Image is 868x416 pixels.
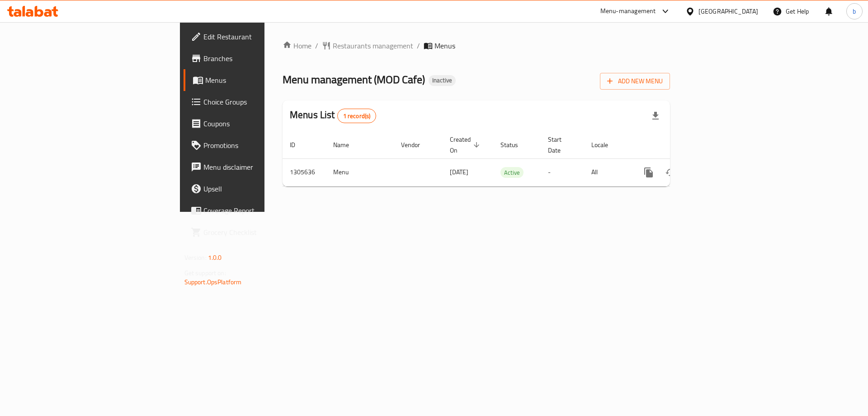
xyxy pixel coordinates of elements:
[290,139,307,150] span: ID
[203,227,318,238] span: Grocery Checklist
[541,158,584,186] td: -
[184,276,242,288] a: Support.OpsPlatform
[203,183,318,194] span: Upsell
[638,162,660,183] button: more
[283,40,670,51] nav: breadcrumb
[450,134,482,156] span: Created On
[429,77,456,84] span: Inactive
[450,166,468,178] span: [DATE]
[500,139,530,150] span: Status
[401,139,432,150] span: Vendor
[184,267,226,279] span: Get support on:
[203,205,318,216] span: Coverage Report
[500,167,524,178] span: Active
[184,156,325,178] a: Menu disclaimer
[631,131,732,159] th: Actions
[205,75,318,86] span: Menus
[203,53,318,64] span: Branches
[184,178,325,200] a: Upsell
[500,167,524,178] div: Active
[184,200,325,221] a: Coverage Report
[208,252,222,263] span: 1.0.0
[184,134,325,156] a: Promotions
[333,139,361,150] span: Name
[203,140,318,151] span: Promotions
[429,75,456,86] div: Inactive
[203,162,318,172] span: Menu disclaimer
[184,113,325,134] a: Coupons
[283,131,732,186] table: enhanced table
[184,69,325,91] a: Menus
[184,26,325,48] a: Edit Restaurant
[184,221,325,243] a: Grocery Checklist
[434,40,455,51] span: Menus
[333,40,413,51] span: Restaurants management
[184,252,207,263] span: Version:
[607,76,663,87] span: Add New Menu
[698,6,758,16] div: [GEOGRAPHIC_DATA]
[203,96,318,107] span: Choice Groups
[322,40,413,51] a: Restaurants management
[548,134,573,156] span: Start Date
[600,6,656,17] div: Menu-management
[326,158,394,186] td: Menu
[645,105,666,127] div: Export file
[184,48,325,69] a: Branches
[600,73,670,90] button: Add New Menu
[660,162,681,183] button: Change Status
[584,158,631,186] td: All
[290,108,376,123] h2: Menus List
[184,91,325,113] a: Choice Groups
[417,40,420,51] li: /
[853,6,856,16] span: b
[591,139,620,150] span: Locale
[337,109,377,123] div: Total records count
[283,69,425,90] span: Menu management ( MOD Cafe )
[338,112,376,120] span: 1 record(s)
[203,118,318,129] span: Coupons
[203,31,318,42] span: Edit Restaurant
